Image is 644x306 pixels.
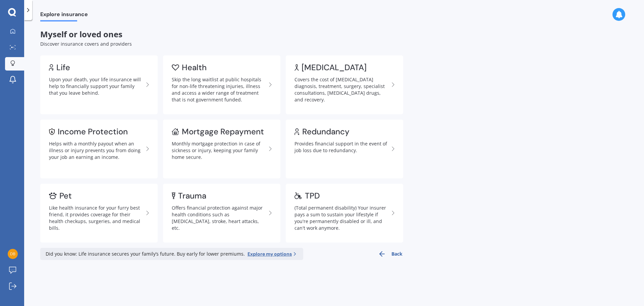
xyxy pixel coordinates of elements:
[294,140,389,154] div: Provides financial support in the event of job loss due to redundancy.
[286,55,403,114] a: [MEDICAL_DATA]Covers the cost of [MEDICAL_DATA] diagnosis, treatment, surgery, specialist consult...
[248,251,298,257] a: Explore my options
[172,76,266,103] div: Skip the long waitlist at public hospitals for non-life threatening injuries, illness and access ...
[59,192,72,199] div: Pet
[8,249,18,259] img: dd8bcd76f3481f59ee312b48c4090b55
[49,205,144,231] div: Like health insurance for your furry best friend, it provides coverage for their health checkups,...
[40,41,132,47] span: Discover insurance covers and providers
[58,128,128,135] div: Income Protection
[172,140,266,161] div: Monthly mortgage protection in case of sickness or injury, keeping your family home secure.
[49,140,144,161] div: Helps with a monthly payout when an illness or injury prevents you from doing your job an earning...
[172,205,266,231] div: Offers financial protection against major health conditions such as [MEDICAL_DATA], stroke, heart...
[286,120,403,178] a: RedundancyProvides financial support in the event of job loss due to redundancy.
[286,184,403,243] a: TPD(Total permanent disability) Your insurer pays a sum to sustain your lifestyle if you're perma...
[40,29,122,40] span: Myself or loved ones
[40,120,158,178] a: Income ProtectionHelps with a monthly payout when an illness or injury prevents you from doing yo...
[40,11,88,20] span: Explore insurance
[305,192,320,199] div: TPD
[163,184,280,243] a: TraumaOffers financial protection against major health conditions such as [MEDICAL_DATA], stroke,...
[163,55,280,114] a: HealthSkip the long waitlist at public hospitals for non-life threatening injuries, illness and a...
[163,120,280,178] a: Mortgage RepaymentMonthly mortgage protection in case of sickness or injury, keeping your family ...
[49,76,144,96] div: Upon your death, your life insurance will help to financially support your family that you leave ...
[302,128,350,135] div: Redundancy
[182,64,207,71] div: Health
[182,128,264,135] div: Mortgage Repayment
[40,184,158,243] a: PetLike health insurance for your furry best friend, it provides coverage for their health checku...
[294,205,389,231] div: (Total permanent disability) Your insurer pays a sum to sustain your lifestyle if you're permanen...
[56,64,70,71] div: Life
[378,248,402,260] button: Back
[248,251,292,257] span: Explore my options
[178,192,206,199] div: Trauma
[40,55,158,114] a: LifeUpon your death, your life insurance will help to financially support your family that you le...
[302,64,367,71] div: [MEDICAL_DATA]
[294,76,389,103] div: Covers the cost of [MEDICAL_DATA] diagnosis, treatment, surgery, specialist consultations, [MEDIC...
[40,248,303,260] div: Did you know: Life insurance secures your family’s future. Buy early for lower premiums.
